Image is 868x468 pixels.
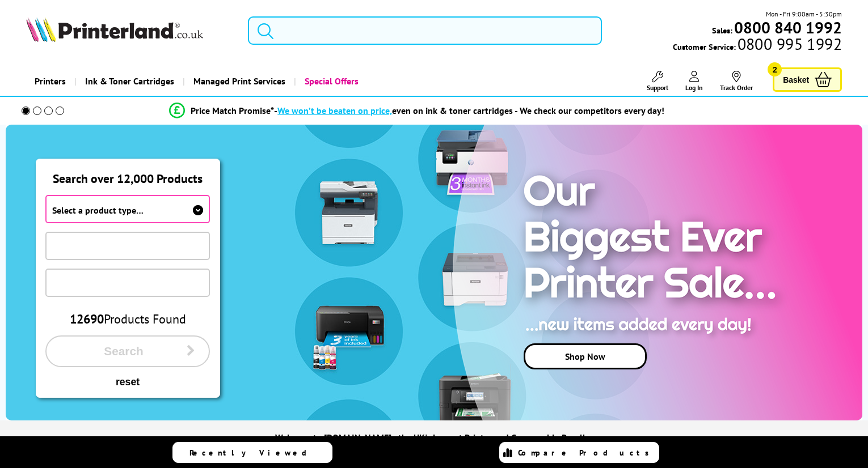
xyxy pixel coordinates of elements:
[685,83,703,92] span: Log In
[85,67,174,96] span: Ink & Toner Cartridges
[275,432,593,443] h1: Welcome to [DOMAIN_NAME] - the UK's Largest Printer and Consumable Reseller
[673,39,842,52] span: Customer Service:
[524,343,647,369] a: Shop Now
[647,71,668,92] a: Support
[736,39,842,49] span: 0800 995 1992
[70,311,104,327] span: 12690
[766,8,842,19] span: Mon - Fri 9:00am - 5:30pm
[74,67,183,96] a: Ink & Toner Cartridges
[26,17,234,44] a: Printerland Logo
[26,17,203,42] img: Printerland Logo
[189,448,318,458] span: Recently Viewed
[685,71,703,92] a: Log In
[45,335,210,367] button: Search
[773,67,842,92] a: Basket 2
[768,62,782,76] span: 2
[647,83,668,92] span: Support
[52,205,144,216] span: Select a product type…
[720,71,753,92] a: Track Order
[274,105,664,116] div: - even on ink & toner cartridges - We check our competitors every day!
[191,105,274,116] span: Price Match Promise*
[732,22,842,33] a: 0800 840 1992
[26,67,74,96] a: Printers
[183,67,294,96] a: Managed Print Services
[61,344,187,358] span: Search
[499,442,659,463] a: Compare Products
[172,442,332,463] a: Recently Viewed
[294,67,367,96] a: Special Offers
[712,25,732,36] span: Sales:
[277,105,392,116] span: We won’t be beaten on price,
[518,448,655,458] span: Compare Products
[6,101,828,121] li: modal_Promise
[36,159,220,186] div: Search over 12,000 Products
[734,17,842,38] b: 0800 840 1992
[783,72,809,87] span: Basket
[45,311,210,327] div: Products Found
[45,376,210,389] button: reset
